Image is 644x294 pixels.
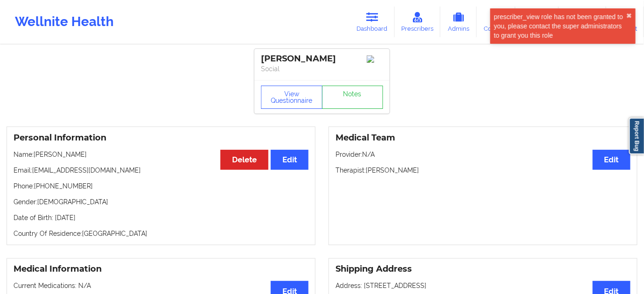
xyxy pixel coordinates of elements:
h3: Medical Team [336,133,630,143]
h3: Medical Information [14,264,308,274]
a: Report Bug [629,118,644,154]
p: Therapist: [PERSON_NAME] [336,166,630,175]
p: Country Of Residence: [GEOGRAPHIC_DATA] [14,229,308,238]
button: View Questionnaire [261,86,322,109]
p: Provider: N/A [336,150,630,159]
h3: Shipping Address [336,264,630,274]
img: Image%2Fplaceholer-image.png [367,55,383,63]
button: close [626,12,632,20]
button: Edit [593,150,630,170]
div: prescriber_view role has not been granted to you, please contact the super administrators to gran... [494,12,626,40]
p: Address: [STREET_ADDRESS] [336,281,630,290]
a: Coaches [477,7,515,37]
button: Edit [271,150,308,170]
a: Notes [322,86,384,109]
button: Delete [220,150,268,170]
p: Name: [PERSON_NAME] [14,150,308,159]
p: Date of Birth: [DATE] [14,213,308,222]
a: Admins [440,7,477,37]
h3: Personal Information [14,133,308,143]
p: Current Medications: N/A [14,281,308,290]
p: Phone: [PHONE_NUMBER] [14,181,308,191]
p: Email: [EMAIL_ADDRESS][DOMAIN_NAME] [14,166,308,175]
a: Dashboard [350,7,395,37]
div: [PERSON_NAME] [261,53,383,64]
a: Prescribers [395,7,441,37]
p: Social [261,64,383,73]
p: Gender: [DEMOGRAPHIC_DATA] [14,197,308,207]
